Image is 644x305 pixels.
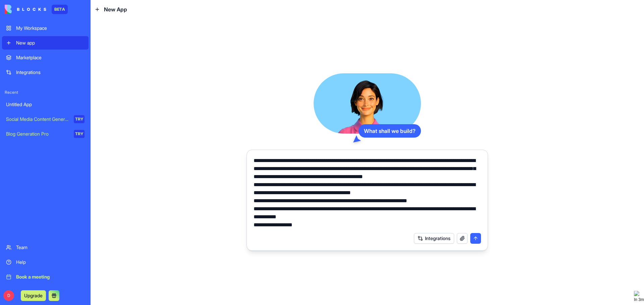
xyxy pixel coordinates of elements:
[2,36,89,50] a: New app
[2,51,89,64] a: Marketplace
[3,290,14,301] span: D
[634,296,644,303] div: In 3m
[6,116,69,123] div: Social Media Content Generator
[21,290,46,301] button: Upgrade
[414,233,454,244] button: Integrations
[5,5,68,14] a: BETA
[634,291,639,296] img: logo
[16,54,85,61] div: Marketplace
[16,69,85,76] div: Integrations
[2,112,89,126] a: Social Media Content GeneratorTRY
[2,90,89,95] span: Recent
[6,101,85,108] div: Untitled App
[16,40,85,46] div: New app
[359,124,421,138] div: What shall we build?
[74,130,85,138] div: TRY
[2,127,89,141] a: Blog Generation ProTRY
[52,5,68,14] div: BETA
[2,255,89,269] a: Help
[16,274,85,280] div: Book a meeting
[2,98,89,111] a: Untitled App
[21,292,46,299] a: Upgrade
[104,5,127,13] span: New App
[2,241,89,254] a: Team
[5,5,46,14] img: logo
[2,66,89,79] a: Integrations
[74,115,85,123] div: TRY
[2,270,89,284] a: Book a meeting
[16,25,85,31] div: My Workspace
[2,21,89,35] a: My Workspace
[6,131,69,137] div: Blog Generation Pro
[16,244,85,251] div: Team
[16,259,85,265] div: Help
